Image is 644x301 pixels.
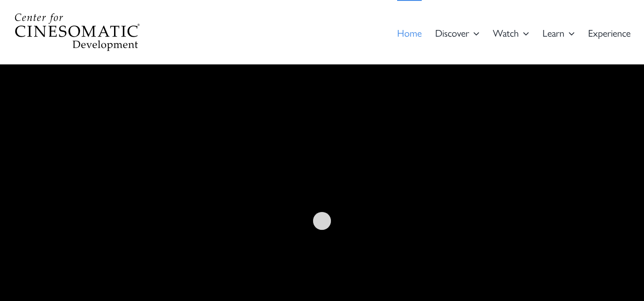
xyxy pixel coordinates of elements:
[588,28,631,38] span: Expe­ri­ence
[493,28,519,38] span: Watch
[435,28,469,38] span: Dis­cov­er
[397,28,422,38] span: Home
[13,13,140,52] img: Center For Cinesomatic Development Logo
[542,28,564,38] span: Learn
